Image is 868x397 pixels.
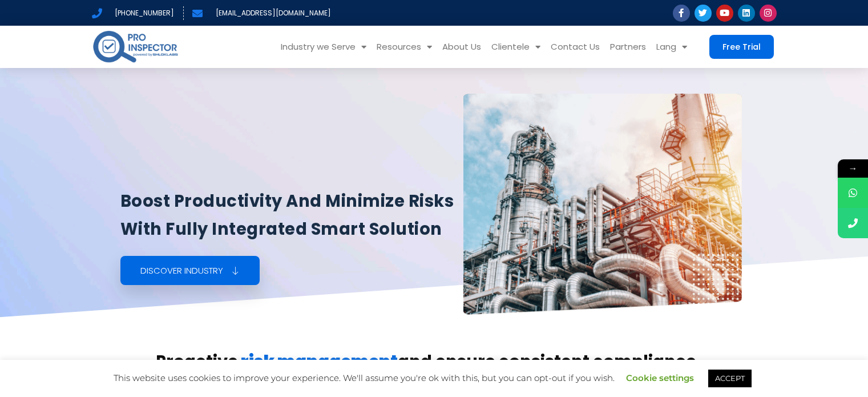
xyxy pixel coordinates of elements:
a: ACCEPT [708,370,752,387]
span: [PHONE_NUMBER] [112,6,174,20]
img: Oilandgasbanner [463,94,742,315]
a: Discover Industry [120,256,260,285]
span: Free Trial [722,43,761,51]
span: This website uses cookies to improve your experience. We'll assume you're ok with this, but you c... [114,372,754,383]
a: Contact Us [546,26,605,68]
h1: Boost productivity and minimize risks with fully integrated smart solution [120,187,458,244]
a: Clientele [486,26,546,68]
a: Lang [651,26,692,68]
a: Industry we Serve [276,26,372,68]
a: About Us [437,26,486,68]
a: risk management [241,350,398,373]
span: Discover Industry [140,266,223,275]
a: [EMAIL_ADDRESS][DOMAIN_NAME] [192,6,331,20]
span: → [838,159,868,178]
nav: Menu [197,26,692,68]
p: Proactive and ensure consistent compliance [123,352,729,372]
a: Partners [605,26,651,68]
span: [EMAIL_ADDRESS][DOMAIN_NAME] [213,6,331,20]
a: Free Trial [709,35,774,59]
img: pro-inspector-logo [92,29,179,65]
a: Resources [372,26,437,68]
a: Cookie settings [626,372,694,383]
